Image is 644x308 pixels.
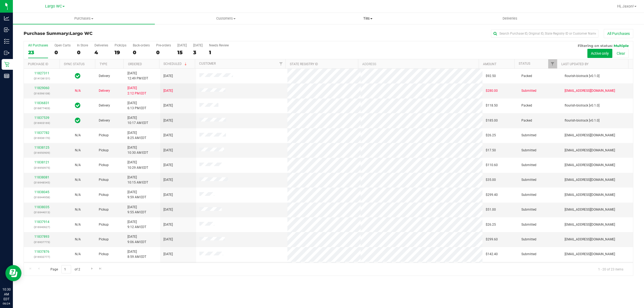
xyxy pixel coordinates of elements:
[290,62,318,66] a: State Registry ID
[99,74,110,79] span: Delivery
[34,131,49,135] a: 11837782
[99,88,110,93] span: Delivery
[94,49,108,56] div: 4
[486,74,496,79] span: $92.50
[128,62,142,66] a: Ordered
[34,146,49,149] a: 11838125
[75,148,81,152] span: Not Applicable
[75,252,81,256] span: Not Applicable
[565,88,615,93] span: [EMAIL_ADDRESS][DOMAIN_NAME]
[99,133,109,138] span: Pickup
[209,49,229,56] div: 1
[99,118,110,123] span: Delivery
[75,237,81,241] span: Not Applicable
[4,16,9,21] inline-svg: Analytics
[115,43,126,47] div: PickUps
[521,133,536,138] span: Submitted
[46,265,85,273] span: Page of 2
[127,86,146,96] span: [DATE] 2:12 PM EDT
[75,88,81,93] button: N/A
[521,88,536,93] span: Submitted
[565,74,599,79] span: flourish-biotrack [v0.1.0]
[13,13,155,24] a: Purchases
[127,130,146,141] span: [DATE] 8:25 AM EDT
[521,207,536,212] span: Submitted
[155,16,297,21] span: Customers
[4,62,9,67] inline-svg: Retail
[27,120,57,126] p: (316903169)
[199,62,216,65] a: Customer
[495,16,525,21] span: Deliveries
[97,265,104,272] a: Go to the last page
[614,43,629,48] span: Multiple
[34,160,49,164] a: 11838121
[4,27,9,32] inline-svg: Inbound
[99,163,109,168] span: Pickup
[486,237,498,242] span: $299.60
[34,250,49,254] a: 11837876
[565,103,599,108] span: flourish-biotrack [v0.1.0]
[486,163,498,168] span: $110.60
[297,16,438,21] span: Tills
[163,88,173,93] span: [DATE]
[27,225,57,230] p: (316940627)
[75,193,81,197] span: Not Applicable
[127,205,146,215] span: [DATE] 9:55 AM EDT
[34,190,49,194] a: 11838045
[75,222,81,227] button: N/A
[439,13,581,24] a: Deliveries
[193,43,203,47] div: [DATE]
[565,237,615,242] span: [EMAIL_ADDRESS][DOMAIN_NAME]
[115,49,126,56] div: 19
[34,235,49,239] a: 11837893
[99,148,109,153] span: Pickup
[155,13,297,24] a: Customers
[75,72,80,80] span: In Sync
[565,133,615,138] span: [EMAIL_ADDRESS][DOMAIN_NAME]
[297,13,439,24] a: Tills
[561,62,588,66] a: Last Updated By
[486,192,498,197] span: $299.40
[75,223,81,226] span: Not Applicable
[521,118,532,123] span: Packed
[75,208,81,211] span: Not Applicable
[127,145,148,155] span: [DATE] 10:30 AM EDT
[28,43,48,47] div: All Purchases
[156,43,171,47] div: Pre-orders
[565,118,599,123] span: flourish-biotrack [v0.1.0]
[127,219,146,230] span: [DATE] 9:12 AM EDT
[133,49,150,56] div: 0
[13,16,155,21] span: Purchases
[99,192,109,197] span: Pickup
[548,59,557,68] a: Filter
[491,30,598,38] input: Search Purchase ID, Original ID, State Registry ID or Customer Name...
[27,76,57,81] p: (314136131)
[4,73,9,79] inline-svg: Reports
[521,252,536,257] span: Submitted
[156,49,171,56] div: 0
[27,240,57,245] p: (316937773)
[75,133,81,137] span: Not Applicable
[177,43,187,47] div: [DATE]
[75,163,81,168] button: N/A
[75,89,81,93] span: Not Applicable
[75,252,81,257] button: N/A
[88,265,96,272] a: Go to the next page
[34,86,49,90] a: 11829060
[75,192,81,197] button: N/A
[27,135,57,141] p: (316936170)
[27,91,57,96] p: (316596108)
[27,210,57,215] p: (316944013)
[163,207,173,212] span: [DATE]
[4,50,9,56] inline-svg: Outbound
[75,177,81,182] button: N/A
[99,237,109,242] span: Pickup
[75,148,81,153] button: N/A
[34,175,49,179] a: 11838081
[27,165,57,170] p: (316950975)
[99,177,109,182] span: Pickup
[24,31,227,36] h3: Purchase Summary:
[163,103,173,108] span: [DATE]
[587,49,612,58] button: Active only
[75,133,81,138] button: N/A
